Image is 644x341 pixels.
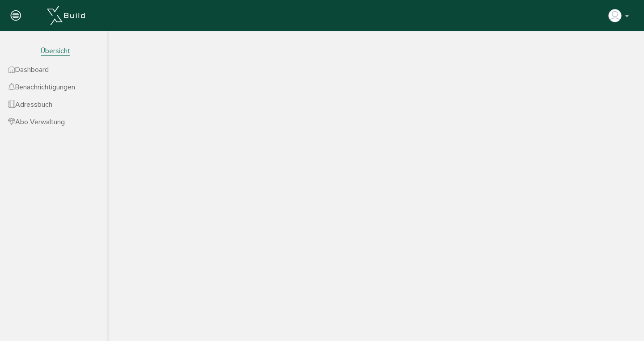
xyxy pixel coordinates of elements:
span: Benachrichtigungen [8,83,75,92]
span: Dashboard [8,65,49,74]
span: Abo Verwaltung [8,118,65,126]
img: xBuild_Logo_Horizontal_White.png [47,6,85,25]
span: Adressbuch [8,100,52,109]
span: Übersicht [41,46,70,56]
